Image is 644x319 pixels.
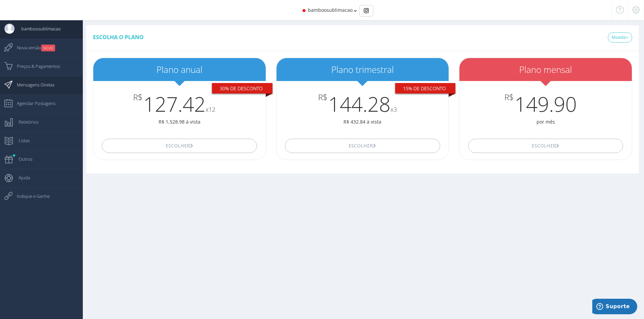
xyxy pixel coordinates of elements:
[102,139,257,153] button: Escolher
[592,299,637,316] iframe: Abre um widget para que você possa encontrar mais informações
[206,105,215,113] small: x12
[93,118,266,125] p: R$ 1,528.98 à vista
[504,93,514,102] span: R$
[15,20,61,37] span: bamboosublimacao
[364,8,369,13] img: Instagram_simple_icon.svg
[277,93,449,115] h3: 144.28
[459,93,632,115] h3: 149.90
[10,39,55,56] span: Nova versão
[285,139,440,153] button: Escolher
[212,83,272,94] div: 30% De desconto
[93,93,266,115] h3: 127.42
[10,95,55,112] span: Agendar Postagens
[41,45,55,51] small: NOVO
[12,151,32,167] span: Outros
[12,113,39,130] span: Relatórios
[10,58,60,75] span: Preços & Pagamentos
[93,33,144,41] span: Escolha o plano
[4,24,15,34] img: User Image
[10,188,50,205] span: Indique e Ganhe
[12,132,30,149] span: Listas
[10,76,54,93] span: Mensagens Diretas
[318,93,328,102] span: R$
[395,83,456,94] div: 15% De desconto
[133,93,143,102] span: R$
[468,139,623,153] button: Escolher
[459,65,632,75] h2: Plano mensal
[277,65,449,75] h2: Plano trimestral
[359,5,373,17] div: Basic example
[93,65,266,75] h2: Plano anual
[390,105,397,113] small: x3
[459,118,632,125] p: por mês
[608,32,632,43] a: Moeda
[12,169,30,186] span: Ajuda
[308,7,353,13] span: bamboosublimacao
[277,118,449,125] p: R$ 432.84 à vista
